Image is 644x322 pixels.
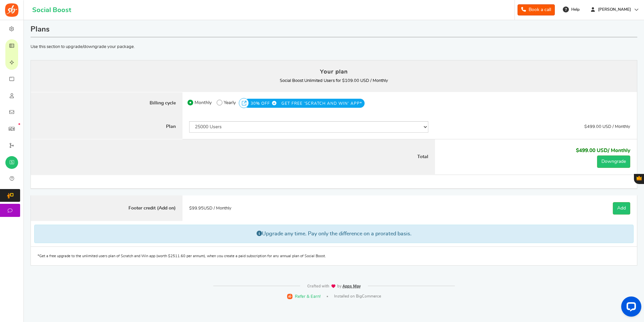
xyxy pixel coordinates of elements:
a: Help [560,4,583,15]
button: Gratisfaction [634,174,644,184]
span: Yearly [224,98,236,107]
a: Add [613,202,630,215]
span: GET FREE 'SCRATCH AND WIN' APP* [281,99,362,108]
div: *Get a free upgrade to the unlimited users plan of Scratch and Win app (worth $2511.60 per annum)... [31,247,637,266]
label: Footer credit (Add on) [31,195,182,221]
span: Help [570,7,580,12]
span: | [327,296,328,297]
em: New [18,123,20,125]
b: $499.00 USD [576,148,630,153]
span: / Monthly [608,148,630,153]
p: Upgrade any time. Pay only the difference on a prorated basis. [34,225,634,243]
span: 99.95 [192,206,204,211]
iframe: LiveChat chat widget [616,294,644,322]
button: Downgrade [597,155,630,168]
span: Installed on BigCommerce [334,293,381,299]
span: $ USD / Monthly [189,206,231,211]
span: [PERSON_NAME] [595,7,634,12]
a: 30% OFF GET FREE 'SCRATCH AND WIN' APP* [251,100,362,104]
label: Total [31,139,435,175]
a: Book a call [518,4,555,15]
b: Social Boost Unlimited Users for $109.00 USD / Monthly [280,79,388,83]
img: Social Boost [5,3,18,17]
span: $499.00 USD / Monthly [584,125,630,129]
a: Refer & Earn! [287,293,321,300]
span: Use this section to upgrade/downgrade your package. [31,45,135,49]
label: Billing cycle [31,92,182,115]
h4: Your plan [38,67,631,76]
span: Monthly [195,98,212,107]
span: Gratisfaction [637,176,642,180]
img: img-footer.webp [307,284,361,288]
label: Plan [31,114,182,139]
h1: Social Boost [32,6,71,14]
h1: Plans [31,22,637,37]
span: 30% OFF [251,99,280,108]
